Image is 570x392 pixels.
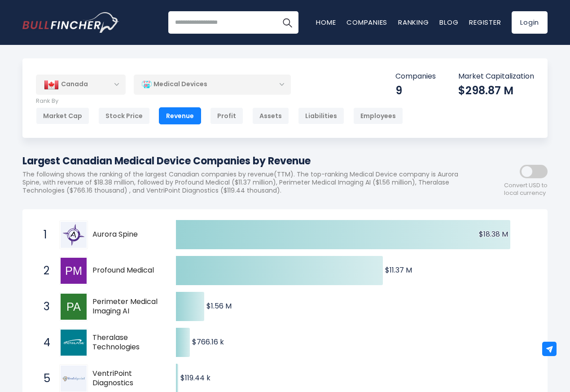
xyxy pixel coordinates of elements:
span: Aurora Spine [92,230,160,239]
span: Profound Medical [92,266,160,275]
span: 2 [39,263,48,278]
a: Blog [439,18,458,27]
div: Profit [210,107,243,124]
div: Market Cap [36,107,89,124]
span: 4 [39,335,48,350]
a: Register [469,18,501,27]
p: The following shows the ranking of the largest Canadian companies by revenue(TTM). The top-rankin... [22,170,467,195]
text: $119.44 k [180,373,210,383]
a: Companies [346,18,387,27]
span: 5 [39,371,48,386]
p: Rank By [36,97,403,105]
img: Aurora Spine [61,222,87,248]
img: Theralase Technologies [61,330,87,356]
span: VentriPoint Diagnostics [92,369,160,388]
button: Search [276,11,298,34]
span: 1 [39,227,48,242]
text: $11.37 M [385,265,412,275]
h1: Largest Canadian Medical Device Companies by Revenue [22,154,467,168]
span: Convert USD to local currency [504,182,548,197]
text: $766.16 k [192,337,224,347]
a: Go to homepage [22,12,119,33]
img: VentriPoint Diagnostics [61,366,87,392]
p: Companies [395,72,436,81]
div: 9 [395,84,436,97]
div: Revenue [159,107,201,124]
a: Login [512,11,548,34]
span: Theralase Technologies [92,333,160,352]
img: Perimeter Medical Imaging AI [61,294,87,320]
span: 3 [39,299,48,314]
div: Liabilities [298,107,344,124]
div: $298.87 M [458,84,534,97]
img: Bullfincher logo [22,12,119,33]
a: Ranking [398,18,429,27]
div: Employees [353,107,403,124]
span: Perimeter Medical Imaging AI [92,297,160,316]
text: $18.38 M [479,229,508,239]
div: Medical Devices [134,74,291,95]
img: Profound Medical [61,258,87,284]
div: Assets [252,107,289,124]
p: Market Capitalization [458,72,534,81]
text: $1.56 M [206,301,232,311]
div: Canada [36,75,126,94]
a: Home [316,18,336,27]
div: Stock Price [98,107,150,124]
